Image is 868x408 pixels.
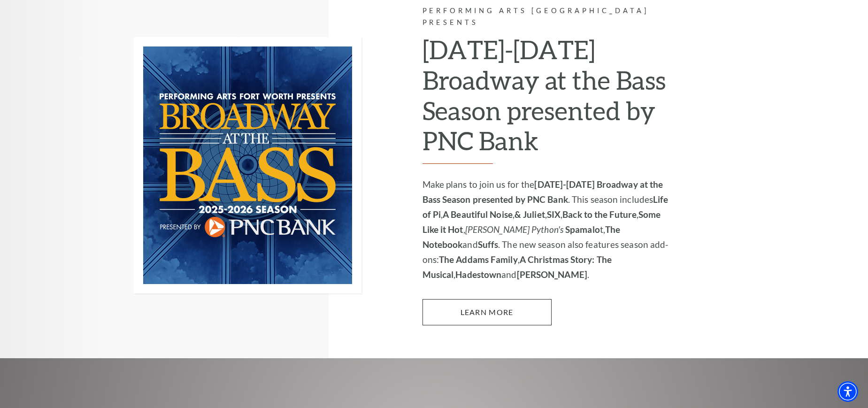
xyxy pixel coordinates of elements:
strong: & Juliet [515,209,545,220]
strong: The Addams Family [439,254,518,265]
strong: Some Like it Hot [422,209,661,235]
div: Accessibility Menu [837,381,858,402]
strong: [DATE]-[DATE] Broadway at the Bass Season presented by PNC Bank [422,179,663,205]
p: Make plans to join us for the . This season includes , , , , , , t, and . The new season also fea... [422,177,674,282]
em: [PERSON_NAME] Python's [465,224,563,235]
h2: [DATE]-[DATE] Broadway at the Bass Season presented by PNC Bank [422,34,674,164]
a: Learn More 2025-2026 Broadway at the Bass Season presented by PNC Bank [422,299,552,325]
img: Performing Arts Fort Worth Presents [134,37,361,293]
strong: Back to the Future [562,209,637,220]
strong: SIX [547,209,561,220]
p: Performing Arts [GEOGRAPHIC_DATA] Presents [422,5,674,29]
strong: Spamalo [565,224,600,235]
strong: A Beautiful Noise [443,209,513,220]
strong: A Christmas Story: The Musical [422,254,612,280]
strong: Suffs [478,239,499,250]
strong: The Notebook [422,224,621,250]
strong: [PERSON_NAME] [517,269,587,280]
strong: Hadestown [455,269,501,280]
strong: Life of Pi [422,194,668,220]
